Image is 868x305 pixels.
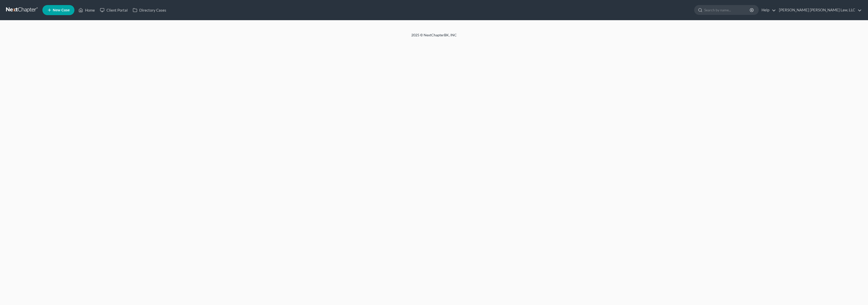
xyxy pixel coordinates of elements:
[704,5,750,15] input: Search by name...
[97,6,130,15] a: Client Portal
[130,6,169,15] a: Directory Cases
[53,8,70,12] span: New Case
[776,6,862,15] a: [PERSON_NAME] [PERSON_NAME] Law, LLC
[290,33,578,42] div: 2025 © NextChapterBK, INC
[759,6,776,15] a: Help
[76,6,97,15] a: Home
